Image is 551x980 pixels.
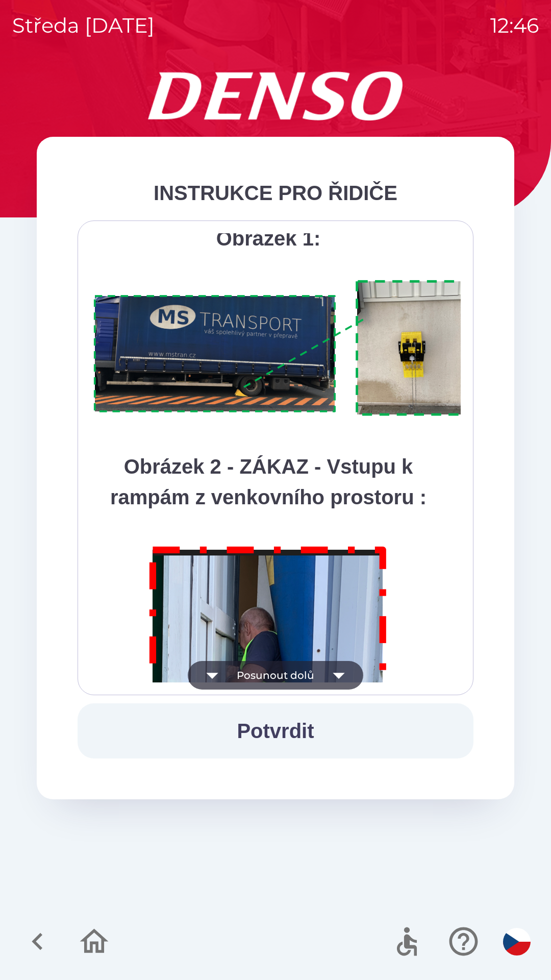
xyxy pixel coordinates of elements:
[490,10,539,41] p: 12:46
[138,533,399,908] img: M8MNayrTL6gAAAABJRU5ErkJggg==
[37,71,514,120] img: Logo
[78,703,473,758] button: Potvrdit
[78,178,473,208] div: INSTRUKCE PRO ŘIDIČE
[188,661,363,690] button: Posunout dolů
[110,455,427,508] strong: Obrázek 2 - ZÁKAZ - Vstupu k rampám z venkovního prostoru :
[90,274,486,423] img: A1ym8hFSA0ukAAAAAElFTkSuQmCC
[503,928,531,955] img: cs flag
[216,227,321,250] strong: Obrázek 1:
[12,10,155,41] p: středa [DATE]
